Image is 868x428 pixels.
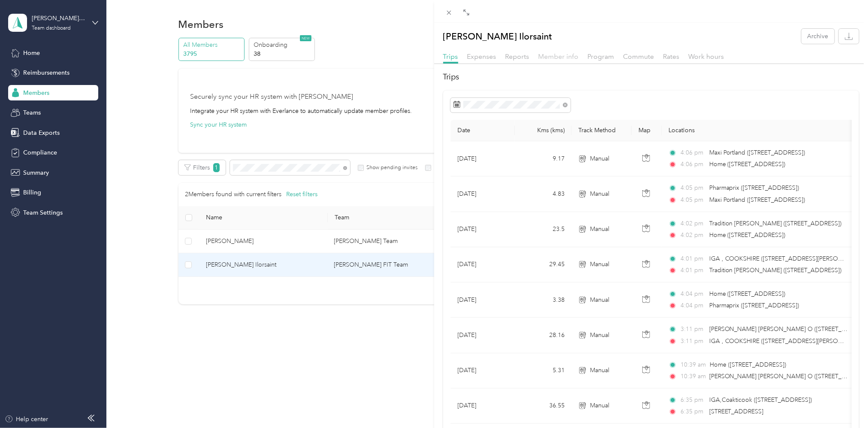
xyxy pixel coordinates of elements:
[681,266,705,275] span: 4:01 pm
[681,372,705,381] span: 10:39 am
[451,141,515,176] td: [DATE]
[590,260,609,269] span: Manual
[451,176,515,212] td: [DATE]
[443,52,458,61] span: Trips
[709,255,867,262] span: IGA , COOKSHIRE ([STREET_ADDRESS][PERSON_NAME])
[801,29,835,44] button: Archive
[451,318,515,353] td: [DATE]
[709,396,812,404] span: IGA,Coakticook ([STREET_ADDRESS])
[709,302,799,309] span: Pharmaprix ([STREET_ADDRESS])
[515,318,572,353] td: 28.16
[590,225,609,234] span: Manual
[689,52,724,61] span: Work hours
[820,380,868,428] iframe: Everlance-gr Chat Button Frame
[681,183,705,193] span: 4:05 pm
[443,29,552,44] p: [PERSON_NAME] Ilorsaint
[451,389,515,424] td: [DATE]
[515,353,572,389] td: 5.31
[515,176,572,212] td: 4.83
[709,161,786,168] span: Home ([STREET_ADDRESS])
[710,361,786,368] span: Home ([STREET_ADDRESS])
[662,120,859,141] th: Locations
[515,282,572,318] td: 3.38
[663,52,680,61] span: Rates
[681,148,705,158] span: 4:06 pm
[443,71,859,83] h2: Trips
[709,196,805,203] span: Maxi Portland ([STREET_ADDRESS])
[709,149,805,156] span: Maxi Portland ([STREET_ADDRESS])
[505,52,529,61] span: Reports
[709,267,842,274] span: Tradition [PERSON_NAME] ([STREET_ADDRESS])
[451,120,515,141] th: Date
[681,195,705,205] span: 4:05 pm
[681,301,705,310] span: 4:04 pm
[451,212,515,247] td: [DATE]
[681,337,705,346] span: 3:11 pm
[709,220,842,227] span: Tradition [PERSON_NAME] ([STREET_ADDRESS])
[709,184,799,191] span: Pharmaprix ([STREET_ADDRESS])
[681,395,705,405] span: 6:35 pm
[451,282,515,318] td: [DATE]
[681,254,705,264] span: 4:01 pm
[515,389,572,424] td: 36.55
[515,247,572,282] td: 29.45
[451,353,515,389] td: [DATE]
[515,141,572,176] td: 9.17
[709,231,786,239] span: Home ([STREET_ADDRESS])
[590,331,609,340] span: Manual
[590,154,609,164] span: Manual
[623,52,654,61] span: Commute
[681,407,705,416] span: 6:35 pm
[590,366,609,375] span: Manual
[467,52,496,61] span: Expenses
[681,231,705,240] span: 4:02 pm
[515,120,572,141] th: Kms (kms)
[538,52,579,61] span: Member info
[515,212,572,247] td: 23.5
[572,120,632,141] th: Track Method
[590,189,609,199] span: Manual
[632,120,662,141] th: Map
[588,52,614,61] span: Program
[451,247,515,282] td: [DATE]
[681,219,705,228] span: 4:02 pm
[681,360,706,370] span: 10:39 am
[590,295,609,305] span: Manual
[681,325,705,334] span: 3:11 pm
[709,408,764,415] span: [STREET_ADDRESS]
[709,290,786,297] span: Home ([STREET_ADDRESS])
[590,401,609,410] span: Manual
[681,160,705,169] span: 4:06 pm
[681,289,705,299] span: 4:04 pm
[709,337,867,345] span: IGA , COOKSHIRE ([STREET_ADDRESS][PERSON_NAME])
